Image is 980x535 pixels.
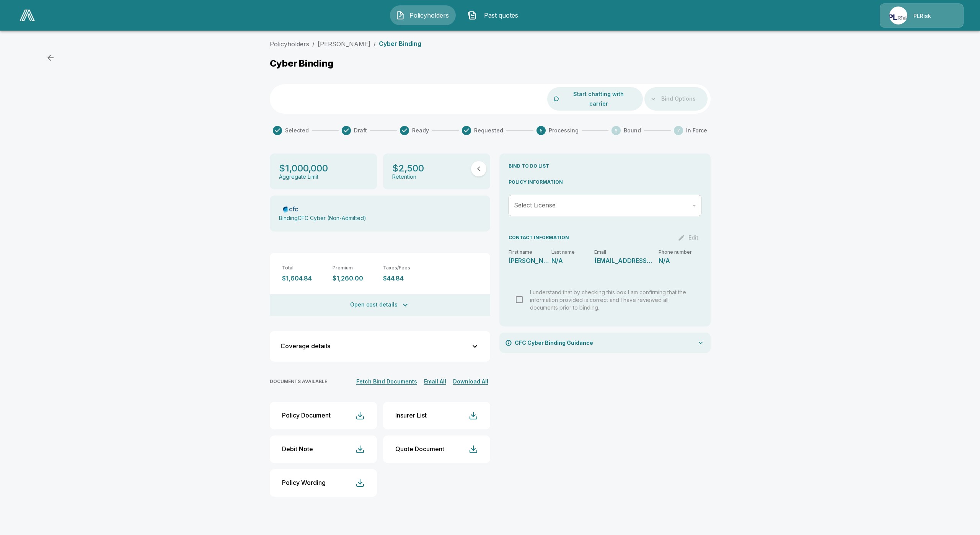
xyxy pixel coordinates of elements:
[395,445,444,453] div: Quote Document
[270,294,490,316] button: Open cost details
[551,250,594,254] p: Last name
[383,436,490,463] button: Quote Document
[270,58,334,69] p: Cyber Binding
[480,11,522,20] span: Past quotes
[333,265,377,271] p: Premium
[624,127,641,134] span: Bound
[279,174,318,180] p: Aggregate Limit
[395,412,427,419] div: Insurer List
[462,5,528,25] button: Past quotes IconPast quotes
[594,258,652,264] p: karen64@earthlink.net
[282,445,313,453] div: Debit Note
[451,377,490,387] button: Download All
[270,469,377,497] button: Policy Wording
[509,250,551,254] p: First name
[270,436,377,463] button: Debit Note
[509,179,701,186] p: POLICY INFORMATION
[280,343,470,349] div: Coverage details
[422,377,448,387] button: Email All
[551,258,594,264] p: N/A
[379,40,421,47] p: Cyber Binding
[390,5,456,25] button: Policyholders IconPolicyholders
[282,479,326,486] div: Policy Wording
[540,128,542,134] text: 5
[509,234,569,241] p: CONTACT INFORMATION
[509,258,551,264] p: Karen Farrow Insurance Services
[312,39,315,49] li: /
[392,174,416,180] p: Retention
[383,275,427,282] p: $44.84
[333,275,377,282] p: $1,260.00
[270,402,377,429] button: Policy Document
[594,250,659,254] p: Email
[383,265,427,271] p: Taxes/Fees
[889,7,907,24] img: Agency Icon
[285,127,309,134] span: Selected
[383,402,490,429] button: Insurer List
[677,128,680,134] text: 7
[354,377,419,387] button: Fetch Bind Documents
[561,87,636,111] button: Start chatting with carrier
[20,10,35,21] img: AA Logo
[270,39,421,49] nav: breadcrumb
[282,412,331,419] div: Policy Document
[880,3,964,28] a: Agency IconPLRisk
[412,127,429,134] span: Ready
[659,250,701,254] p: Phone number
[373,39,376,49] li: /
[468,11,477,20] img: Past quotes Icon
[270,40,309,48] a: Policyholders
[530,289,686,311] span: I understand that by checking this box I am confirming that the information provided is correct a...
[686,127,707,134] span: In Force
[509,163,701,170] p: BIND TO DO LIST
[549,127,579,134] span: Processing
[913,12,931,20] p: PLRisk
[408,11,450,20] span: Policyholders
[279,163,328,174] p: $1,000,000
[396,11,405,20] img: Policyholders Icon
[279,206,303,213] img: Carrier Logo
[274,336,486,357] button: Coverage details
[318,40,370,48] a: [PERSON_NAME]
[515,339,593,347] p: CFC Cyber Binding Guidance
[659,258,701,264] p: N/A
[615,128,618,134] text: 6
[354,127,367,134] span: Draft
[392,163,424,174] p: $2,500
[270,379,327,385] p: DOCUMENTS AVAILABLE
[279,215,366,222] p: Binding CFC Cyber (Non-Admitted)
[474,127,503,134] span: Requested
[282,265,326,271] p: Total
[282,275,326,282] p: $1,604.84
